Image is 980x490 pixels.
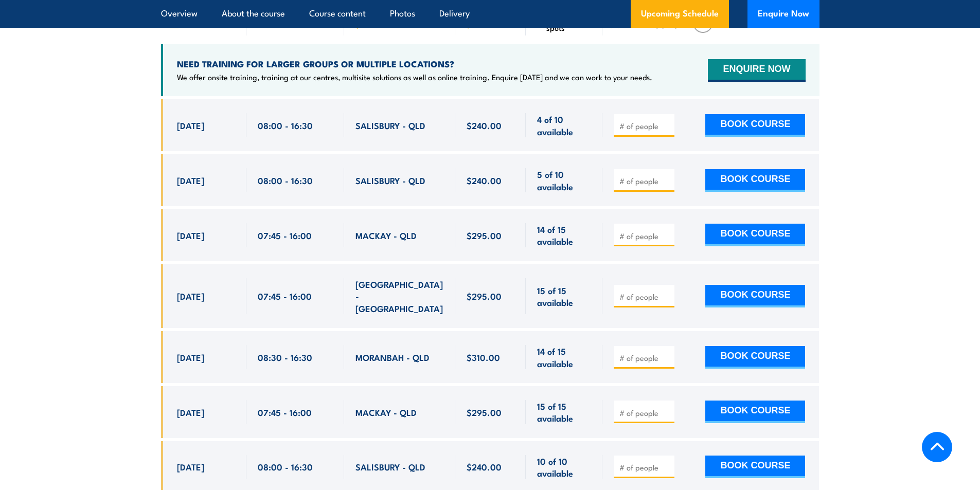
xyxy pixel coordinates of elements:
[705,224,805,246] button: BOOK COURSE
[258,290,312,302] span: 07:45 - 16:00
[467,351,500,363] span: $310.00
[537,455,591,479] span: 10 of 10 available
[467,406,502,418] span: $295.00
[177,229,204,241] span: [DATE]
[705,169,805,192] button: BOOK COURSE
[177,119,204,131] span: [DATE]
[258,461,313,473] span: 08:00 - 16:30
[355,174,425,186] span: SALISBURY - QLD
[355,406,417,418] span: MACKAY - QLD
[355,278,444,314] span: [GEOGRAPHIC_DATA] - [GEOGRAPHIC_DATA]
[705,285,805,307] button: BOOK COURSE
[177,174,204,186] span: [DATE]
[537,113,591,137] span: 4 of 10 available
[619,408,671,418] input: # of people
[355,461,425,473] span: SALISBURY - QLD
[258,351,312,363] span: 08:30 - 16:30
[619,176,671,186] input: # of people
[546,14,595,32] span: Available spots
[619,121,671,131] input: # of people
[258,229,312,241] span: 07:45 - 16:00
[619,462,671,473] input: # of people
[177,72,652,82] p: We offer onsite training, training at our centres, multisite solutions as well as online training...
[705,346,805,369] button: BOOK COURSE
[708,59,805,82] button: ENQUIRE NOW
[467,229,502,241] span: $295.00
[619,231,671,241] input: # of people
[537,284,591,308] span: 15 of 15 available
[537,400,591,424] span: 15 of 15 available
[705,456,805,478] button: BOOK COURSE
[177,461,204,473] span: [DATE]
[705,114,805,137] button: BOOK COURSE
[467,174,502,186] span: $240.00
[258,406,312,418] span: 07:45 - 16:00
[258,119,313,131] span: 08:00 - 16:30
[355,229,417,241] span: MACKAY - QLD
[537,168,591,192] span: 5 of 10 available
[177,406,204,418] span: [DATE]
[467,461,502,473] span: $240.00
[177,351,204,363] span: [DATE]
[537,223,591,247] span: 14 of 15 available
[467,290,502,302] span: $295.00
[177,290,204,302] span: [DATE]
[705,401,805,423] button: BOOK COURSE
[619,292,671,302] input: # of people
[258,174,313,186] span: 08:00 - 16:30
[467,119,502,131] span: $240.00
[177,58,652,69] h4: NEED TRAINING FOR LARGER GROUPS OR MULTIPLE LOCATIONS?
[355,351,430,363] span: MORANBAH - QLD
[537,345,591,369] span: 14 of 15 available
[619,353,671,363] input: # of people
[355,119,425,131] span: SALISBURY - QLD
